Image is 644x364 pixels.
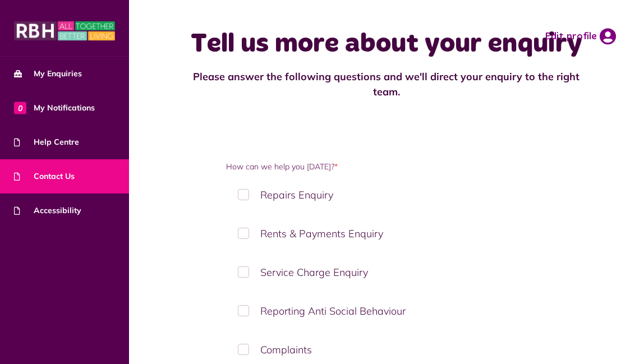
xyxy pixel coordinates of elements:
[226,178,547,211] label: Repairs Enquiry
[187,28,586,61] h1: Tell us more about your enquiry
[226,294,547,328] label: Reporting Anti Social Behaviour
[14,205,81,216] span: Accessibility
[14,102,95,114] span: My Notifications
[14,68,82,80] span: My Enquiries
[14,171,75,182] span: Contact Us
[226,217,547,250] label: Rents & Payments Enquiry
[226,161,547,173] label: How can we help you [DATE]?
[193,70,579,98] strong: Please answer the following questions and we'll direct your enquiry to the right team
[226,256,547,289] label: Service Charge Enquiry
[545,28,616,45] a: Edit profile
[398,85,400,98] strong: .
[14,136,79,148] span: Help Centre
[14,102,26,114] span: 0
[14,20,115,42] img: MyRBH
